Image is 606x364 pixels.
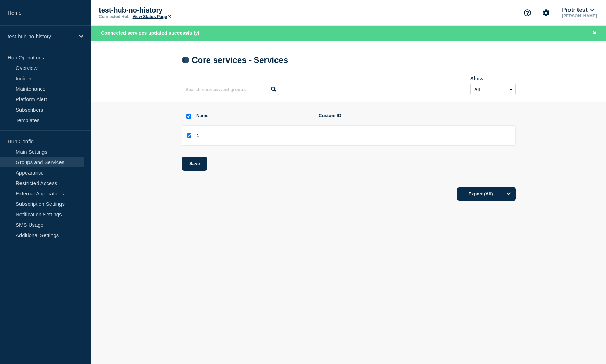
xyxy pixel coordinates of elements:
[99,6,238,14] p: test-hub-no-history
[590,29,599,37] button: Close banner
[133,14,171,19] a: View Status Page
[196,113,310,120] span: Name
[560,14,598,18] p: [PERSON_NAME]
[182,157,207,171] button: Save
[470,76,516,81] div: Show:
[560,7,595,14] button: Piotr test
[187,133,191,138] input: 1 checkbox
[192,55,288,65] span: Services
[457,187,516,201] button: Export (All)
[319,113,512,120] span: Custom ID
[192,55,252,65] span: Core services -
[182,84,279,95] input: Search services and groups
[470,84,516,95] select: Archived
[101,30,199,36] span: Connected services updated successfully!
[502,187,516,201] button: Options
[197,133,199,138] span: 1
[8,33,74,39] p: test-hub-no-history
[539,6,553,20] button: Account settings
[186,114,191,119] input: select all checkbox
[520,6,535,20] button: Support
[99,14,130,19] p: Connected Hub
